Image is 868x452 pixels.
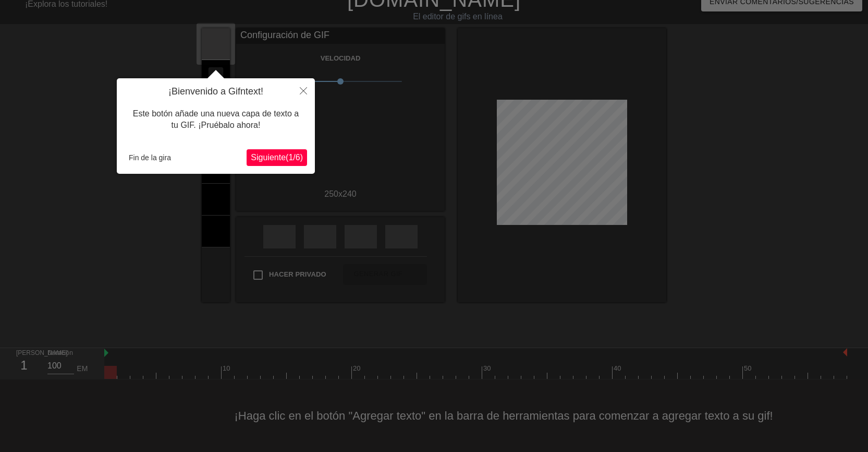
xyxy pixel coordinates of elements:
button: Fin de la gira [125,150,175,165]
font: / [293,153,295,162]
font: ¡Bienvenido a Gifntext! [168,86,263,97]
button: Cerca [292,78,315,102]
font: 1 [288,153,293,162]
font: Siguiente [251,153,286,162]
font: ( [286,153,288,162]
font: Este botón añade una nueva capa de texto a tu GIF. ¡Pruébalo ahora! [133,109,299,129]
font: Fin de la gira [129,153,171,162]
font: ) [300,153,303,162]
font: 6 [296,153,300,162]
button: Próximo [247,149,307,166]
h4: ¡Bienvenido a Gifntext! [125,86,307,98]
